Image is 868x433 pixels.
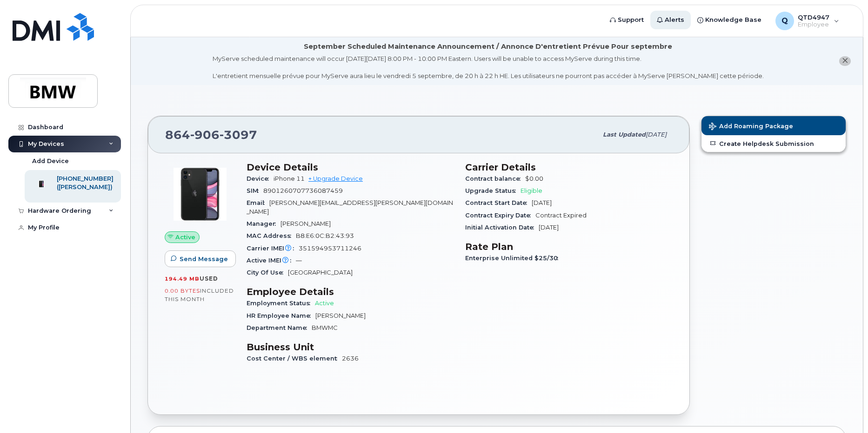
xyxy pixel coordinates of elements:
span: 3097 [220,128,257,142]
button: Send Message [165,250,236,267]
span: Department Name [247,324,312,331]
span: Employment Status [247,300,315,307]
span: used [200,275,218,282]
span: Active [315,300,334,307]
div: September Scheduled Maintenance Announcement / Annonce D'entretient Prévue Pour septembre [304,42,672,52]
button: Add Roaming Package [701,116,846,135]
span: Initial Activation Date [465,224,539,231]
span: MAC Address [247,232,296,239]
span: 0.00 Bytes [165,288,200,294]
span: Cost Center / WBS element [247,355,342,362]
span: Last updated [603,131,646,138]
h3: Carrier Details [465,162,673,173]
span: iPhone 11 [274,175,305,182]
h3: Rate Plan [465,241,673,252]
span: B8:E6:0C:B2:43:93 [296,232,354,239]
h3: Employee Details [247,286,454,297]
span: [GEOGRAPHIC_DATA] [288,269,353,276]
span: 2636 [342,355,359,362]
span: 8901260707736087459 [263,187,343,194]
div: MyServe scheduled maintenance will occur [DATE][DATE] 8:00 PM - 10:00 PM Eastern. Users will be u... [213,54,764,80]
span: [DATE] [532,199,552,206]
span: [DATE] [539,224,559,231]
span: HR Employee Name [247,312,315,319]
span: Upgrade Status [465,187,521,194]
span: [PERSON_NAME] [315,312,366,319]
span: 906 [190,128,220,142]
span: 864 [165,128,257,142]
span: Contract Expiry Date [465,212,535,219]
a: Create Helpdesk Submission [701,135,846,152]
span: City Of Use [247,269,288,276]
span: Enterprise Unlimited $25/30 [465,255,563,262]
h3: Business Unit [247,341,454,353]
span: Add Roaming Package [709,123,793,131]
span: Eligible [521,187,542,194]
button: close notification [839,56,851,66]
span: Active IMEI [247,257,296,264]
span: Send Message [180,255,228,263]
span: [PERSON_NAME][EMAIL_ADDRESS][PERSON_NAME][DOMAIN_NAME] [247,199,453,215]
span: Carrier IMEI [247,245,299,252]
span: $0.00 [525,175,543,182]
span: 194.49 MB [165,276,200,282]
iframe: Messenger Launcher [828,393,861,426]
span: 351594953711246 [299,245,361,252]
span: included this month [165,287,234,302]
span: Email [247,199,269,206]
img: iPhone_11.jpg [172,166,228,222]
a: + Upgrade Device [308,175,363,182]
span: SIM [247,187,263,194]
span: Active [175,233,195,242]
span: Contract balance [465,175,525,182]
span: [PERSON_NAME] [280,220,331,227]
h3: Device Details [247,162,454,173]
span: — [296,257,302,264]
span: Manager [247,220,280,227]
span: Contract Expired [535,212,587,219]
span: BMWMC [312,324,338,331]
span: Device [247,175,274,182]
span: [DATE] [646,131,667,138]
span: Contract Start Date [465,199,532,206]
